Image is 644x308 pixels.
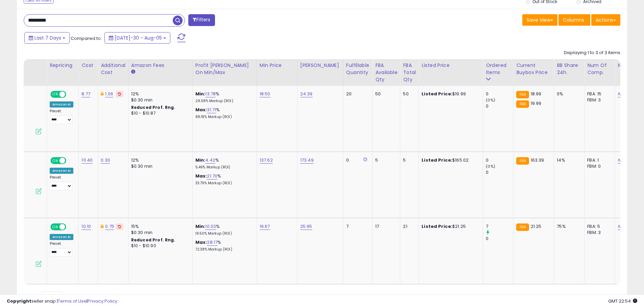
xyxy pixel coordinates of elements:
a: 8.77 [81,91,90,97]
div: 50 [403,91,413,97]
div: FBA: 1 [587,157,610,163]
span: ON [51,224,59,230]
div: 21 [403,223,413,230]
div: % [195,91,252,103]
div: $10 - $10.87 [131,111,187,116]
b: Reduced Prof. Rng. [131,237,175,243]
b: Min: [195,223,206,230]
span: ON [51,92,59,97]
a: N/A [618,91,626,97]
span: ON [51,158,59,164]
small: FBA [516,223,529,231]
div: Min Price [260,62,294,69]
div: $19.99 [422,91,478,97]
div: 7 [346,223,367,230]
div: $165.02 [422,157,478,163]
p: 5.46% Markup (ROI) [195,165,252,170]
div: 17 [375,223,395,230]
a: 28.17 [207,239,217,246]
a: Privacy Policy [88,298,117,304]
a: Terms of Use [58,298,87,304]
a: 31.71 [207,106,216,113]
div: Preset: [50,109,73,124]
div: 7 [486,223,513,230]
a: 24.39 [300,91,313,97]
div: 5 [375,157,395,163]
strong: Copyright [7,298,31,304]
span: Last 7 Days [34,34,61,41]
div: Amazon AI [50,168,73,174]
small: Amazon Fees. [131,69,135,75]
div: Listed Price [422,62,480,69]
b: Reduced Prof. Rng. [131,104,175,110]
div: $21.25 [422,223,478,230]
div: Cost [81,62,95,69]
div: FBA: 15 [587,91,610,97]
div: 0 [486,157,513,163]
div: 75% [557,223,579,230]
b: Listed Price: [422,91,452,97]
b: Max: [195,106,207,113]
button: Filters [188,14,215,26]
button: Save View [522,14,557,26]
span: 21.25 [531,223,542,230]
a: 4.42 [205,157,215,164]
div: 50 [375,91,395,97]
b: Max: [195,239,207,245]
small: FBA [516,157,529,165]
div: Num of Comp. [587,62,612,76]
span: OFF [65,92,76,97]
small: (0%) [486,97,495,103]
span: Columns [563,17,584,23]
div: % [195,157,252,170]
p: 88.18% Markup (ROI) [195,115,252,119]
a: N/A [618,157,626,164]
small: FBA [516,91,529,98]
div: Preset: [50,241,73,257]
div: FBA Total Qty [403,62,416,83]
a: N/A [618,223,626,230]
b: Listed Price: [422,157,452,163]
a: 18.50 [260,91,270,97]
div: Repricing [50,62,76,69]
div: 5 [403,157,413,163]
div: $0.30 min [131,230,187,236]
div: FBA: 5 [587,223,610,230]
div: Fulfillable Quantity [346,62,369,76]
a: 173.49 [300,157,314,164]
p: 29.08% Markup (ROI) [195,99,252,103]
div: 0% [557,91,579,97]
button: Last 7 Days [24,32,70,44]
b: Min: [195,157,206,163]
span: 2025-08-13 22:54 GMT [608,298,637,304]
a: 1.06 [105,91,113,97]
a: 19.67 [260,223,270,230]
small: FBA [516,100,529,108]
div: $0.30 min [131,163,187,169]
div: Amazon AI [50,101,73,108]
div: Note [618,62,631,69]
a: 137.62 [260,157,273,164]
div: Amazon Fees [131,62,190,69]
button: [DATE]-30 - Aug-05 [104,32,170,44]
a: 25.95 [300,223,312,230]
div: % [195,107,252,119]
div: Ordered Items [486,62,510,76]
a: 13.78 [205,91,216,97]
b: Max: [195,173,207,179]
div: 20 [346,91,367,97]
div: $0.30 min [131,97,187,103]
button: Actions [591,14,620,26]
small: (0%) [486,164,495,169]
span: OFF [65,224,76,230]
a: 21.70 [207,173,217,180]
div: FBM: 3 [587,230,610,236]
div: FBM: 0 [587,163,610,169]
p: 19.50% Markup (ROI) [195,231,252,236]
div: 14% [557,157,579,163]
div: Displaying 1 to 3 of 3 items [564,50,620,56]
span: 18.99 [531,91,542,97]
div: Additional Cost [101,62,125,76]
div: 15% [131,223,187,230]
b: Min: [195,91,206,97]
